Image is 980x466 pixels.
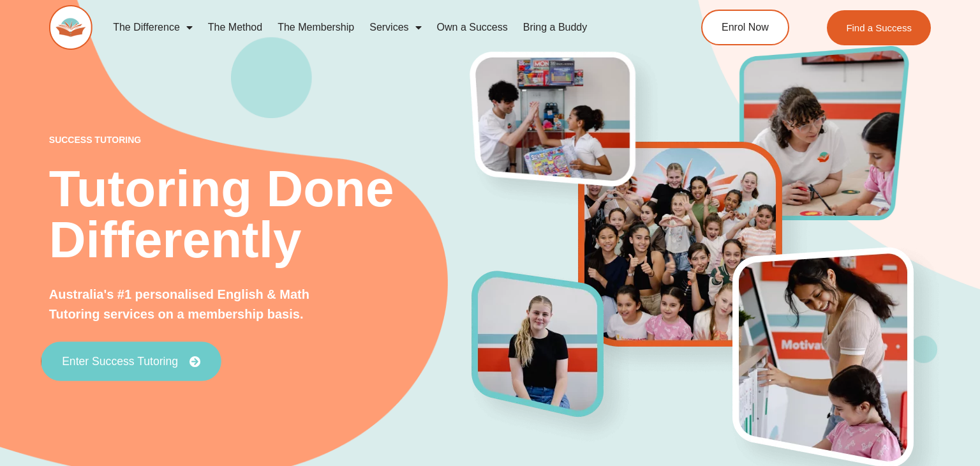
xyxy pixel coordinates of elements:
a: Find a Success [828,10,932,45]
a: Bring a Buddy [516,13,595,42]
nav: Menu [105,13,650,42]
span: Enrol Now [722,22,769,33]
a: The Membership [270,13,362,42]
span: Find a Success [847,23,912,33]
p: success tutoring [49,135,473,144]
a: Enrol Now [701,10,789,45]
h2: Tutoring Done Differently [49,163,473,266]
p: Australia's #1 personalised English & Math Tutoring services on a membership basis. [49,285,358,324]
a: Services [362,13,429,42]
a: Own a Success [429,13,516,42]
iframe: Chat Widget [769,322,980,466]
a: The Difference [105,13,200,42]
span: Enter Success Tutoring [62,356,178,367]
a: Enter Success Tutoring [41,342,221,381]
a: The Method [200,13,270,42]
